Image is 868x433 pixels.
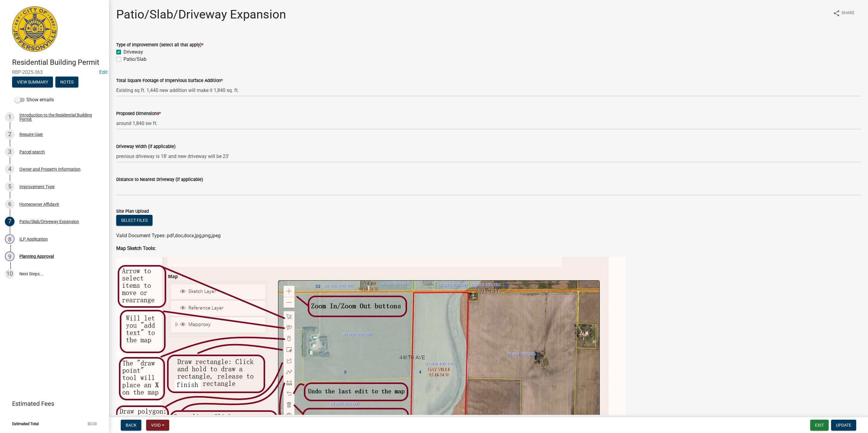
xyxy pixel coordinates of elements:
[5,182,15,192] div: 5
[5,251,15,261] div: 9
[19,132,43,136] div: Require User
[99,69,107,75] wm-modal-confirm: Edit Application Number
[810,420,829,431] button: Exit
[87,422,97,426] span: $0.00
[5,130,15,139] div: 2
[12,77,53,87] button: View Summary
[5,112,15,122] div: 1
[836,423,851,428] span: Update
[15,96,54,103] label: Show emails
[116,178,203,182] label: Distance to Nearest Driveway (if applicable)
[12,58,104,67] h4: Residential Building Permit
[5,269,15,279] div: 10
[841,10,855,17] span: Share
[5,199,15,209] div: 6
[116,7,286,22] h1: Patio/Slab/Driveway Expansion
[12,422,39,426] span: Estimated Total
[126,423,136,428] span: Back
[19,202,59,206] div: Homeowner Affidavit
[123,48,143,56] label: Driveway
[19,150,45,154] div: Parcel search
[12,6,58,52] img: City of Jeffersonville, Indiana
[55,80,78,85] wm-modal-confirm: Notes
[116,145,176,149] label: Driveway Width (if applicable)
[5,234,15,244] div: 8
[831,420,856,431] button: Update
[116,245,156,251] strong: Map Sketch Tools:
[121,420,141,431] button: Back
[5,398,99,410] a: Estimated Fees
[123,56,146,63] label: Patio/Slab
[146,420,169,431] button: Void
[5,147,15,157] div: 3
[12,69,97,75] span: RBP-2025-363
[19,237,48,241] div: ILP Application
[5,217,15,226] div: 7
[19,113,99,121] div: Introduction to the Residential Building Permit
[116,209,149,214] label: Site Plan Upload
[19,254,54,258] div: Planning Approval
[116,215,153,226] button: Select files
[19,219,79,224] div: Patio/Slab/Driveway Expansion
[99,69,107,75] a: Edit
[116,79,223,83] label: Total Square Footage of Impervious Surface Addition
[151,423,161,428] span: Void
[19,185,54,189] div: Improvement Type
[828,7,860,19] button: shareShare
[116,43,203,47] label: Type of Improvement (select all that apply)
[833,10,840,17] i: share
[55,77,78,87] button: Notes
[12,80,53,85] wm-modal-confirm: Summary
[116,112,161,116] label: Proposed Dimensions
[116,233,221,238] span: Valid Document Types: pdf,doc,docx,jpg,png,jpeg
[19,167,81,171] div: Owner and Property Information
[5,164,15,174] div: 4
